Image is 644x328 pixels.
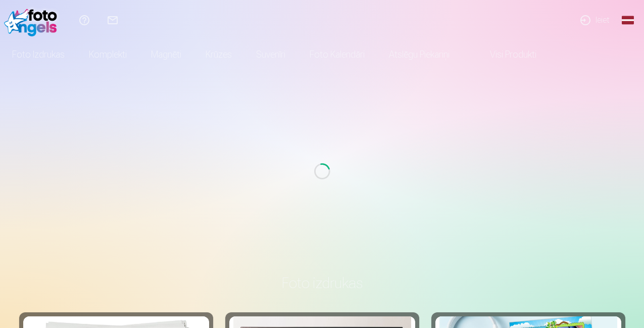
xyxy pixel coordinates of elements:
[244,40,298,69] a: Suvenīri
[4,4,62,36] img: /fa1
[462,40,549,69] a: Visi produkti
[77,40,139,69] a: Komplekti
[377,40,462,69] a: Atslēgu piekariņi
[27,274,617,292] h3: Foto izdrukas
[139,40,193,69] a: Magnēti
[193,40,244,69] a: Krūzes
[298,40,377,69] a: Foto kalendāri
